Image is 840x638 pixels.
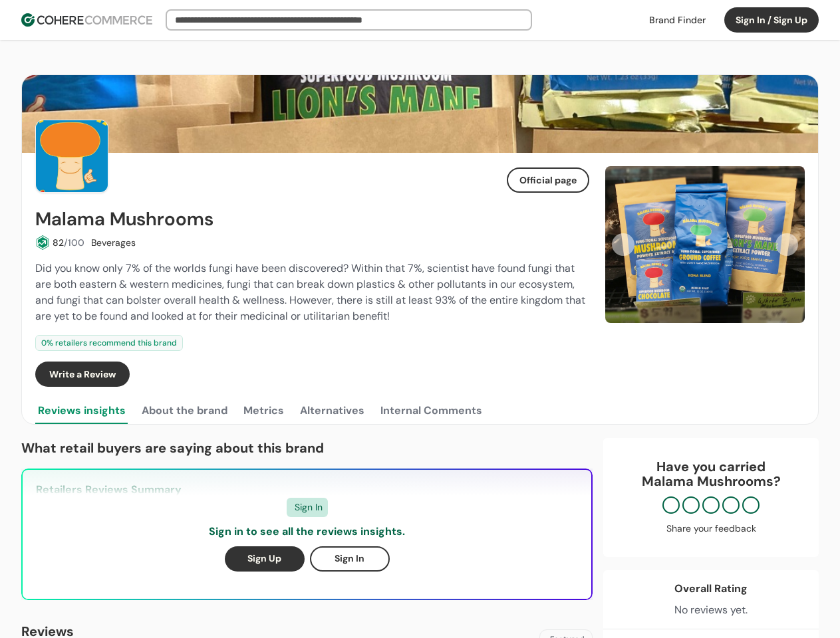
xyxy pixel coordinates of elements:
[295,500,323,514] span: Sign In
[35,261,585,323] span: Did you know only 7% of the worlds fungi have been discovered? Within that 7%, scientist have fou...
[225,546,305,572] button: Sign Up
[310,546,390,572] button: Sign In
[775,233,798,256] button: Next Slide
[617,474,805,488] p: Malama Mushrooms ?
[674,581,748,597] div: Overall Rating
[91,236,136,250] div: Beverages
[22,75,818,153] img: Brand cover image
[605,166,805,323] div: Slide 1
[380,403,482,419] div: Internal Comments
[35,362,130,387] button: Write a Review
[64,237,84,249] span: /100
[139,397,230,424] button: About the brand
[35,120,108,193] img: Brand Photo
[724,7,819,33] button: Sign In / Sign Up
[21,438,593,458] p: What retail buyers are saying about this brand
[35,209,213,230] h2: Malama Mushrooms
[617,522,805,536] div: Share your feedback
[674,602,748,618] div: No reviews yet.
[53,237,64,249] span: 82
[617,459,805,488] div: Have you carried
[35,397,128,424] button: Reviews insights
[507,167,589,193] button: Official page
[35,335,183,351] div: 0 % retailers recommend this brand
[297,397,367,424] button: Alternatives
[241,397,287,424] button: Metrics
[209,524,405,540] p: Sign in to see all the reviews insights.
[21,13,152,27] img: Cohere Logo
[605,166,805,323] div: Carousel
[612,233,634,256] button: Previous Slide
[605,166,805,323] img: Slide 0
